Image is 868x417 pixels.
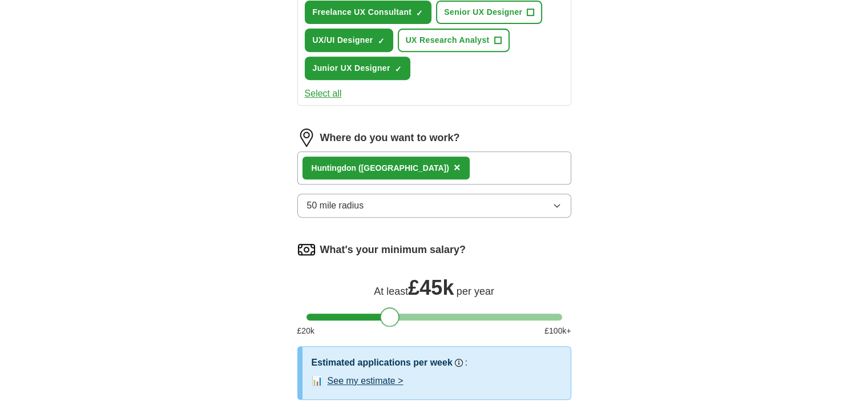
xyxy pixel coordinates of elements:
[406,34,490,46] span: UX Research Analyst
[305,29,393,52] button: UX/UI Designer✓
[436,1,542,24] button: Senior UX Designer
[320,130,460,146] label: Where do you want to work?
[297,325,314,337] span: £ 20 k
[305,57,410,80] button: Junior UX Designer✓
[454,159,461,177] button: ×
[312,374,323,388] span: 📊
[454,161,461,174] span: ×
[328,374,403,388] button: See my estimate >
[398,29,510,52] button: UX Research Analyst
[313,6,412,18] span: Freelance UX Consultant
[358,163,449,173] span: ([GEOGRAPHIC_DATA])
[320,242,466,258] label: What's your minimum salary?
[378,37,385,46] span: ✓
[457,286,494,297] span: per year
[305,87,342,101] button: Select all
[305,1,432,24] button: Freelance UX Consultant✓
[416,9,423,18] span: ✓
[297,194,571,218] button: 50 mile radius
[465,356,467,370] h3: :
[307,199,364,212] span: 50 mile radius
[297,129,316,147] img: location.png
[408,276,454,299] span: £ 45k
[444,6,522,18] span: Senior UX Designer
[374,286,408,297] span: At least
[312,356,453,370] h3: Estimated applications per week
[312,163,357,173] strong: Huntingdon
[297,240,316,259] img: salary.png
[313,34,373,46] span: UX/UI Designer
[313,62,390,74] span: Junior UX Designer
[395,65,402,74] span: ✓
